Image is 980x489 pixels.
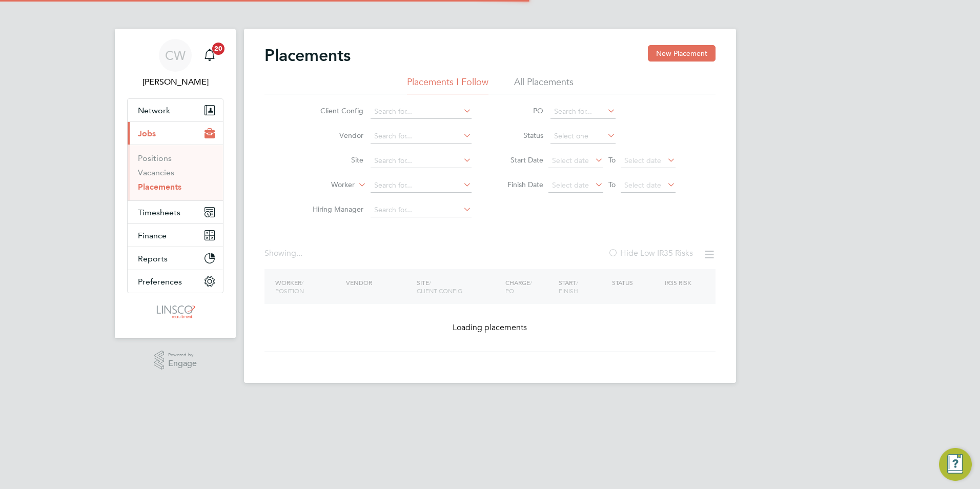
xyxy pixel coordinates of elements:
[304,155,363,165] label: Site
[138,106,170,115] span: Network
[550,129,616,144] input: Select one
[550,105,616,119] input: Search for...
[138,129,156,138] span: Jobs
[304,205,363,214] label: Hiring Manager
[304,106,363,115] label: Client Config
[199,39,220,72] a: 20
[115,29,236,338] nav: Main navigation
[138,153,172,163] a: Positions
[371,105,472,119] input: Search for...
[138,277,182,287] span: Preferences
[497,180,543,189] label: Finish Date
[605,153,619,167] span: To
[264,248,304,259] div: Showing
[127,76,223,88] span: Chloe Whittall
[138,254,168,263] span: Reports
[128,99,223,121] button: Network
[138,208,180,217] span: Timesheets
[497,131,543,140] label: Status
[552,180,589,190] span: Select date
[138,168,174,177] a: Vacancies
[624,180,661,190] span: Select date
[127,39,223,88] a: CW[PERSON_NAME]
[154,351,197,370] a: Powered byEngage
[154,303,196,320] img: linsco-logo-retina.png
[304,131,363,140] label: Vendor
[138,182,181,192] a: Placements
[128,145,223,200] div: Jobs
[371,154,472,168] input: Search for...
[939,448,972,481] button: Engage Resource Center
[127,303,223,320] a: Go to home page
[407,76,488,94] li: Placements I Follow
[371,178,472,193] input: Search for...
[605,178,619,191] span: To
[264,45,351,66] h2: Placements
[128,201,223,223] button: Timesheets
[497,106,543,115] label: PO
[212,43,224,55] span: 20
[165,49,186,62] span: CW
[497,155,543,165] label: Start Date
[168,351,197,359] span: Powered by
[128,247,223,270] button: Reports
[371,129,472,144] input: Search for...
[371,203,472,217] input: Search for...
[608,248,693,258] label: Hide Low IR35 Risks
[296,180,355,190] label: Worker
[128,224,223,247] button: Finance
[168,359,197,368] span: Engage
[624,156,661,165] span: Select date
[552,156,589,165] span: Select date
[514,76,574,94] li: All Placements
[128,270,223,293] button: Preferences
[648,45,716,62] button: New Placement
[128,122,223,145] button: Jobs
[138,231,167,240] span: Finance
[296,248,302,258] span: ...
